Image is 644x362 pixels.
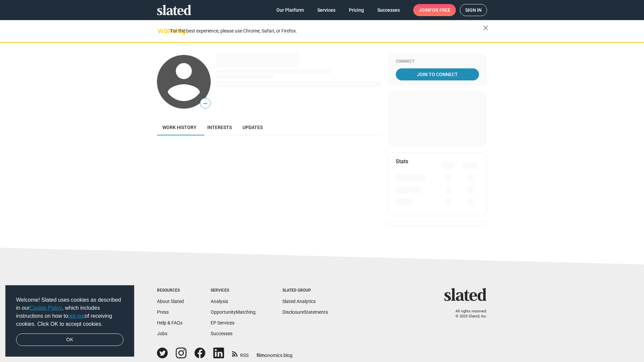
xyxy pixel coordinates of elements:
[16,334,123,346] a: dismiss cookie message
[157,288,184,293] div: Resources
[372,4,405,16] a: Successes
[460,4,487,16] a: Sign in
[448,309,487,319] p: All rights reserved. © 2025 Slated, Inc.
[396,158,408,165] mat-card-title: Stats
[396,59,479,64] div: Connect
[429,4,450,16] span: for free
[211,288,256,293] div: Services
[162,125,197,130] span: Work history
[243,125,263,130] span: Updates
[276,4,304,16] span: Our Platform
[482,24,490,32] mat-icon: close
[397,68,478,80] span: Join To Connect
[312,4,341,16] a: Services
[158,26,166,35] mat-icon: warning
[465,4,482,16] span: Sign in
[157,299,184,304] a: About Slated
[202,119,237,135] a: Interests
[419,4,450,16] span: Join
[170,26,483,36] div: For the best experience, please use Chrome, Safari, or Firefox.
[257,347,292,359] a: filmonomics blog
[349,4,364,16] span: Pricing
[413,4,456,16] a: Joinfor free
[30,305,62,311] a: Cookie Policy
[396,68,479,80] a: Join To Connect
[211,320,234,325] a: EP Services
[200,99,210,108] span: —
[237,119,268,135] a: Updates
[211,299,228,304] a: Analysis
[257,353,265,358] span: film
[157,331,167,336] a: Jobs
[343,4,369,16] a: Pricing
[232,348,249,359] a: RSS
[282,288,328,293] div: Slated Group
[207,125,232,130] span: Interests
[211,309,256,315] a: OpportunityMatching
[211,331,232,336] a: Successes
[282,309,328,315] a: DisclosureStatements
[157,119,202,135] a: Work history
[68,313,85,319] a: opt-out
[5,285,134,357] div: cookieconsent
[377,4,400,16] span: Successes
[271,4,309,16] a: Our Platform
[282,299,316,304] a: Slated Analytics
[16,296,123,328] span: Welcome! Slated uses cookies as described in our , which includes instructions on how to of recei...
[157,309,169,315] a: Press
[157,320,182,325] a: Help & FAQs
[317,4,335,16] span: Services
